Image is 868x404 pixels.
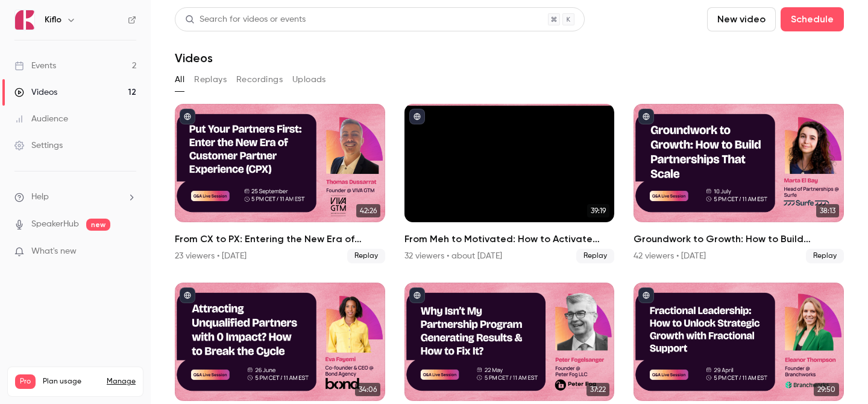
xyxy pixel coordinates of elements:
span: 37:22 [587,383,609,396]
button: New video [707,7,776,31]
button: Schedule [781,7,844,31]
span: 42:26 [356,204,380,217]
span: 39:19 [587,204,609,217]
li: help-dropdown-opener [14,191,136,204]
button: All [175,70,184,89]
button: Replays [194,70,227,89]
h2: From Meh to Motivated: How to Activate GTM Teams with FOMO & Competitive Drive [404,232,615,246]
span: Replay [347,249,385,263]
span: 29:50 [814,383,839,396]
div: Audience [14,113,68,125]
h1: Videos [175,51,213,65]
span: Replay [806,249,844,263]
div: 42 viewers • [DATE] [634,250,706,262]
button: Recordings [236,70,283,89]
div: Settings [14,139,63,152]
a: Manage [107,377,136,386]
img: Kiflo [15,10,34,30]
a: 38:13Groundwork to Growth: How to Build Partnerships That Scale42 viewers • [DATE]Replay [634,104,844,263]
button: Uploads [292,70,326,89]
button: published [180,287,195,303]
span: Replay [576,249,614,263]
div: 32 viewers • about [DATE] [404,250,502,262]
span: 34:06 [355,383,380,396]
div: 23 viewers • [DATE] [175,250,247,262]
div: Search for videos or events [185,13,306,26]
div: Events [14,60,56,72]
li: From CX to PX: Entering the New Era of Partner Experience [175,104,385,263]
span: Help [31,191,49,204]
a: 42:26From CX to PX: Entering the New Era of Partner Experience23 viewers • [DATE]Replay [175,104,385,263]
span: Plan usage [43,377,99,386]
div: Videos [14,86,57,98]
h2: Groundwork to Growth: How to Build Partnerships That Scale [634,232,844,246]
section: Videos [175,7,844,397]
a: 39:19From Meh to Motivated: How to Activate GTM Teams with FOMO & Competitive Drive32 viewers • a... [404,104,615,263]
button: published [638,109,654,124]
span: new [86,219,110,231]
h6: Kiflo [45,14,61,26]
li: From Meh to Motivated: How to Activate GTM Teams with FOMO & Competitive Drive [404,104,615,263]
button: published [409,109,425,124]
h2: From CX to PX: Entering the New Era of Partner Experience [175,232,385,246]
button: published [409,287,425,303]
span: What's new [31,245,77,258]
iframe: Noticeable Trigger [122,246,136,257]
span: 38:13 [816,204,839,217]
button: published [638,287,654,303]
button: published [180,109,195,124]
a: SpeakerHub [31,218,79,231]
li: Groundwork to Growth: How to Build Partnerships That Scale [634,104,844,263]
span: Pro [15,374,36,389]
